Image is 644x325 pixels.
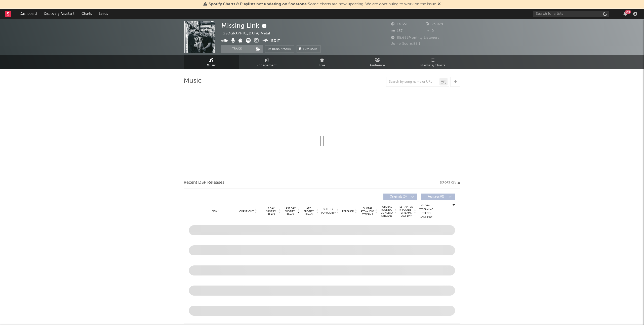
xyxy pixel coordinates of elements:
[303,48,318,51] span: Summary
[360,207,374,216] span: Global ATD Audio Streams
[184,180,224,186] span: Recent DSP Releases
[625,10,631,14] div: 99 +
[419,204,434,219] div: Global Streaming Trend (Last 60D)
[391,42,420,45] span: Jump Score: 83.1
[321,207,336,215] span: Spotify Popularity
[386,80,439,84] input: Search by song name or URL
[391,23,408,26] span: 14,351
[342,210,354,213] span: Released
[424,195,448,198] span: Features ( 0 )
[272,46,291,52] span: Benchmark
[239,55,294,69] a: Engagement
[78,9,95,19] a: Charts
[387,195,410,198] span: Originals ( 0 )
[391,29,403,33] span: 137
[405,55,460,69] a: Playlists/Charts
[438,2,441,6] span: Dismiss
[380,205,394,217] span: Global Rolling 7D Audio Streams
[294,55,350,69] a: Live
[533,11,609,17] input: Search for artists
[221,31,276,37] div: [GEOGRAPHIC_DATA] | Metal
[623,12,627,16] button: 99+
[209,2,307,6] span: Spotify Charts & Playlists not updating on Sodatone
[391,36,439,39] span: 85,663 Monthly Listeners
[426,23,443,26] span: 23,079
[264,207,278,216] span: 7 Day Spotify Plays
[221,21,268,30] div: Missing Link
[40,9,78,19] a: Discovery Assistant
[370,63,385,69] span: Audience
[426,29,434,33] span: 0
[439,181,460,184] button: Export CSV
[239,210,254,213] span: Copyright
[184,55,239,69] a: Music
[350,55,405,69] a: Audience
[399,205,413,217] span: Estimated % Playlist Streams Last Day
[297,45,320,53] button: Summary
[319,63,325,69] span: Live
[257,63,277,69] span: Engagement
[221,45,253,53] button: Track
[207,63,216,69] span: Music
[95,9,111,19] a: Leads
[383,194,417,200] button: Originals(0)
[421,194,455,200] button: Features(0)
[302,207,315,216] span: ATD Spotify Plays
[199,209,232,213] div: Name
[420,63,445,69] span: Playlists/Charts
[265,45,294,53] a: Benchmark
[209,2,436,6] span: : Some charts are now updating. We are continuing to work on the issue
[271,38,280,44] button: Edit
[283,207,297,216] span: Last Day Spotify Plays
[16,9,40,19] a: Dashboard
